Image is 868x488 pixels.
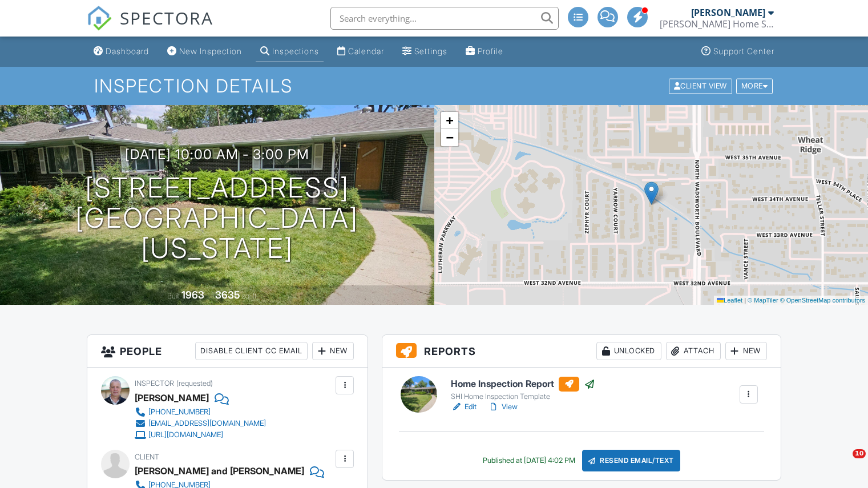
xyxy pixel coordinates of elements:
[242,292,258,300] span: sq. ft.
[167,292,180,300] span: Built
[451,401,477,413] a: Edit
[666,342,721,360] div: Attach
[135,389,209,406] div: [PERSON_NAME]
[312,342,354,360] div: New
[181,289,204,301] div: 1963
[348,46,384,56] div: Calendar
[382,335,781,368] h3: Reports
[446,113,453,127] span: +
[668,81,735,90] a: Client View
[660,18,774,30] div: Scott Home Services, LLC
[582,450,680,471] div: Resend Email/Text
[148,419,266,428] div: [EMAIL_ADDRESS][DOMAIN_NAME]
[780,297,865,304] a: © OpenStreetMap contributors
[744,297,746,304] span: |
[596,342,661,360] div: Unlocked
[451,392,595,401] div: SHI Home Inspection Template
[135,379,174,388] span: Inspector
[148,430,223,439] div: [URL][DOMAIN_NAME]
[18,173,416,263] h1: [STREET_ADDRESS] [GEOGRAPHIC_DATA][US_STATE]
[330,7,559,30] input: Search everything...
[446,130,453,144] span: −
[713,46,774,56] div: Support Center
[441,112,458,129] a: Zoom in
[398,41,452,62] a: Settings
[135,429,266,441] a: [URL][DOMAIN_NAME]
[697,41,779,62] a: Support Center
[488,401,518,413] a: View
[94,76,774,96] h1: Inspection Details
[644,182,659,205] img: Marker
[256,41,324,62] a: Inspections
[179,46,242,56] div: New Inspection
[478,46,503,56] div: Profile
[725,342,767,360] div: New
[87,15,213,39] a: SPECTORA
[736,78,773,94] div: More
[461,41,508,62] a: Profile
[414,46,447,56] div: Settings
[125,147,309,162] h3: [DATE] 10:00 am - 3:00 pm
[87,6,112,31] img: The Best Home Inspection Software - Spectora
[272,46,319,56] div: Inspections
[106,46,149,56] div: Dashboard
[215,289,240,301] div: 3635
[483,456,575,465] div: Published at [DATE] 4:02 PM
[163,41,247,62] a: New Inspection
[135,462,304,479] div: [PERSON_NAME] and [PERSON_NAME]
[135,453,159,461] span: Client
[148,408,211,417] div: [PHONE_NUMBER]
[441,129,458,146] a: Zoom out
[135,406,266,418] a: [PHONE_NUMBER]
[717,297,742,304] a: Leaflet
[135,418,266,429] a: [EMAIL_ADDRESS][DOMAIN_NAME]
[829,449,857,477] iframe: Intercom live chat
[195,342,308,360] div: Disable Client CC Email
[451,377,595,402] a: Home Inspection Report SHI Home Inspection Template
[176,379,213,388] span: (requested)
[333,41,389,62] a: Calendar
[120,6,213,30] span: SPECTORA
[669,78,732,94] div: Client View
[748,297,778,304] a: © MapTiler
[89,41,154,62] a: Dashboard
[691,7,765,18] div: [PERSON_NAME]
[853,449,866,458] span: 10
[451,377,595,392] h6: Home Inspection Report
[87,335,368,368] h3: People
